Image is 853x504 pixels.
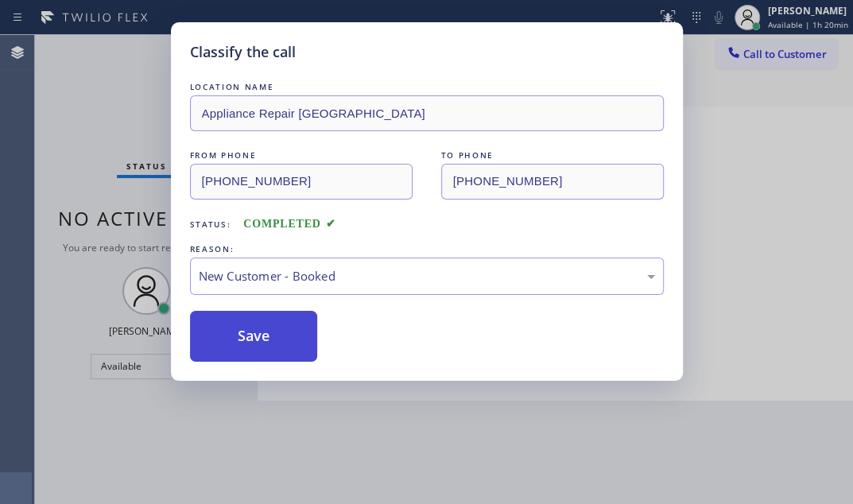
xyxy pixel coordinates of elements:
[190,147,413,164] div: FROM PHONE
[190,219,231,230] span: Status:
[190,164,413,200] input: From phone
[190,79,664,95] div: LOCATION NAME
[441,164,664,200] input: To phone
[190,311,318,362] button: Save
[441,147,664,164] div: TO PHONE
[190,41,296,63] h5: Classify the call
[199,267,655,285] div: New Customer - Booked
[190,241,664,258] div: REASON:
[243,218,335,230] span: COMPLETED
